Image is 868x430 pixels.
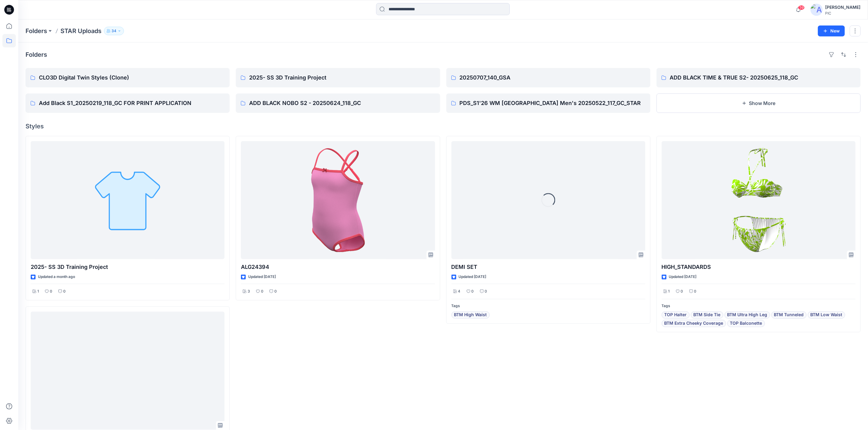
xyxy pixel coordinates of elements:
[249,73,435,82] p: 2025- SS 3D Training Project
[261,288,263,295] p: 0
[669,274,697,280] p: Updated [DATE]
[241,141,435,259] a: ALG24394
[274,288,277,295] p: 0
[774,311,804,319] span: BTM Tunneled
[451,303,645,309] p: Tags
[446,68,650,87] a: 20250707_140_GSA
[458,288,461,295] p: 4
[26,68,230,87] a: CLO3D Digital Twin Styles (Clone)
[26,123,861,130] h4: Styles
[662,303,856,309] p: Tags
[236,93,440,113] a: ADD BLACK NOBO S2 - 20250624_118_GC
[811,311,842,319] span: BTM Low Waist
[657,68,861,87] a: ADD BLACK TIME & TRUE S2- 20250625_118_GC
[50,288,52,295] p: 0
[694,288,697,295] p: 0
[472,288,474,295] p: 0
[670,73,856,82] p: ADD BLACK TIME & TRUE S2- 20250625_118_GC
[451,263,645,271] p: DEMI SET
[63,288,66,295] p: 0
[38,274,75,280] p: Updated a month ago
[825,4,860,11] div: [PERSON_NAME]
[248,288,250,295] p: 3
[459,274,486,280] p: Updated [DATE]
[26,51,47,58] h4: Folders
[694,311,721,319] span: BTM Side Tie
[26,93,230,113] a: Add Black S1_20250219_118_GC FOR PRINT APPLICATION
[657,93,861,113] button: Show More
[112,28,116,34] p: 34
[727,311,767,319] span: BTM Ultra High Leg
[39,99,225,107] p: Add Black S1_20250219_118_GC FOR PRINT APPLICATION
[39,73,225,82] p: CLO3D Digital Twin Styles (Clone)
[485,288,487,295] p: 0
[681,288,683,295] p: 0
[31,263,225,271] p: 2025- SS 3D Training Project
[664,311,687,319] span: TOP Halter
[662,141,856,259] a: HIGH_STANDARDS
[825,11,860,15] div: PIC
[248,274,276,280] p: Updated [DATE]
[37,288,39,295] p: 1
[460,73,646,82] p: 20250707_140_GSA
[662,263,856,271] p: HIGH_STANDARDS
[664,320,723,327] span: BTM Extra Cheeky Coverage
[446,93,650,113] a: PDS_S1'26 WM [GEOGRAPHIC_DATA] Men's 20250522_117_GC_STAR
[236,68,440,87] a: 2025- SS 3D Training Project
[668,288,670,295] p: 1
[798,5,805,10] span: 59
[811,4,823,16] img: avatar
[60,27,101,35] p: STAR Uploads
[818,25,845,36] button: New
[26,27,47,35] a: Folders
[454,311,487,319] span: BTM High Waist
[460,99,646,107] p: PDS_S1'26 WM [GEOGRAPHIC_DATA] Men's 20250522_117_GC_STAR
[730,320,762,327] span: TOP Balconette
[249,99,435,107] p: ADD BLACK NOBO S2 - 20250624_118_GC
[104,27,124,35] button: 34
[241,263,435,271] p: ALG24394
[31,141,225,259] a: 2025- SS 3D Training Project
